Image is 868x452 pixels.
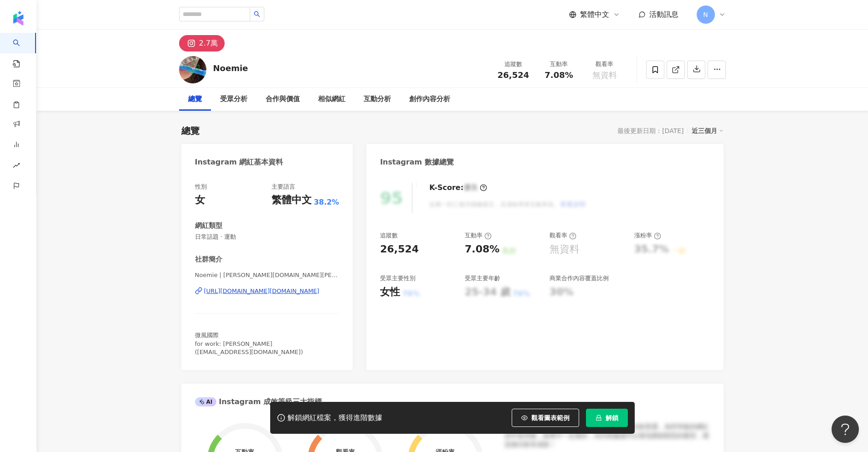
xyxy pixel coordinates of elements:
[692,125,724,137] div: 近三個月
[195,271,339,279] span: Noemie | [PERSON_NAME][DOMAIN_NAME][PERSON_NAME]
[13,156,20,177] span: rise
[380,242,419,257] div: 26,524
[199,37,218,50] div: 2.7萬
[550,242,580,257] div: 無資料
[465,274,500,282] div: 受眾主要年齡
[703,10,708,20] span: N
[195,332,303,355] span: 微風國際 for work: [PERSON_NAME] ([EMAIL_ADDRESS][DOMAIN_NAME])
[429,183,487,193] div: K-Score :
[531,414,570,421] span: 觀看圖表範例
[13,33,31,68] a: search
[195,287,339,295] a: [URL][DOMAIN_NAME][DOMAIN_NAME]
[380,274,416,282] div: 受眾主要性別
[550,274,609,282] div: 商業合作內容覆蓋比例
[266,94,300,105] div: 合作與價值
[288,413,382,423] div: 解鎖網紅檔案，獲得進階數據
[505,422,710,449] div: 該網紅的互動率和漲粉率都不錯，唯獨觀看率比較普通，為同等級的網紅的中低等級，效果不一定會好，但仍然建議可以發包開箱類型的案型，應該會比較有成效！
[592,71,617,80] span: 無資料
[364,94,391,105] div: 互動分析
[496,60,531,69] div: 追蹤數
[272,193,312,207] div: 繁體中文
[465,242,499,257] div: 7.08%
[195,397,322,407] div: Instagram 成效等級三大指標
[195,221,222,231] div: 網紅類型
[617,127,683,134] div: 最後更新日期：[DATE]
[272,183,295,191] div: 主要語言
[596,415,602,421] span: lock
[195,397,217,406] div: AI
[606,414,618,421] span: 解鎖
[195,193,205,207] div: 女
[380,157,454,167] div: Instagram 數據總覽
[188,94,202,105] div: 總覽
[587,60,622,69] div: 觀看率
[195,255,222,264] div: 社群簡介
[586,409,628,427] button: 解鎖
[181,124,200,137] div: 總覽
[634,231,661,240] div: 漲粉率
[195,157,283,167] div: Instagram 網紅基本資料
[498,70,529,80] span: 26,524
[314,197,339,207] span: 38.2%
[318,94,345,105] div: 相似網紅
[195,183,207,191] div: 性別
[11,11,26,26] img: logo icon
[213,62,248,74] div: Noemie
[254,11,260,17] span: search
[542,60,576,69] div: 互動率
[649,10,678,19] span: 活動訊息
[380,285,400,299] div: 女性
[544,71,573,80] span: 7.08%
[380,231,398,240] div: 追蹤數
[179,56,206,83] img: KOL Avatar
[179,35,225,51] button: 2.7萬
[204,287,319,295] div: [URL][DOMAIN_NAME][DOMAIN_NAME]
[195,233,339,241] span: 日常話題 · 運動
[512,409,579,427] button: 觀看圖表範例
[550,231,576,240] div: 觀看率
[409,94,450,105] div: 創作內容分析
[465,231,492,240] div: 互動率
[580,10,609,20] span: 繁體中文
[220,94,247,105] div: 受眾分析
